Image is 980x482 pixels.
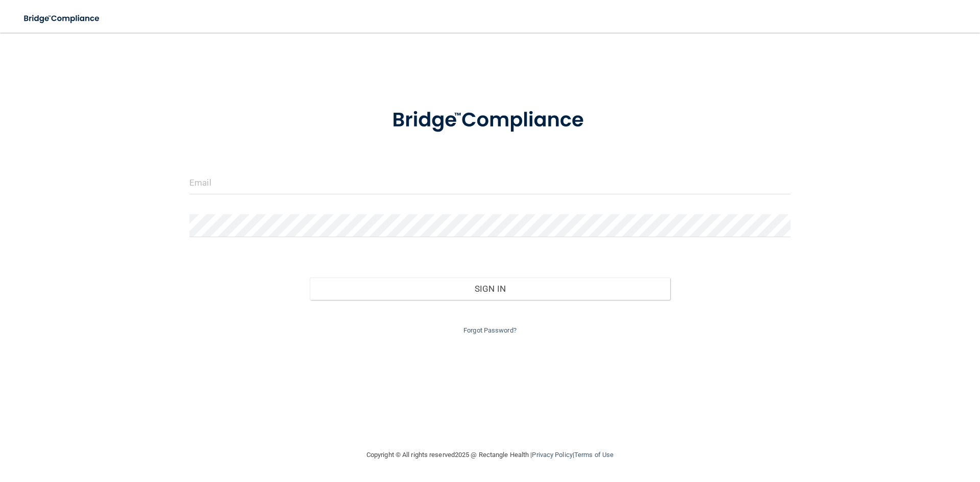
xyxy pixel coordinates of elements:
[371,94,609,147] img: bridge_compliance_login_screen.278c3ca4.svg
[189,171,791,194] input: Email
[574,451,614,459] a: Terms of Use
[463,326,517,334] a: Forgot Password?
[304,439,676,471] div: Copyright © All rights reserved 2025 @ Rectangle Health | |
[15,8,109,29] img: bridge_compliance_login_screen.278c3ca4.svg
[310,277,671,300] button: Sign In
[532,451,572,459] a: Privacy Policy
